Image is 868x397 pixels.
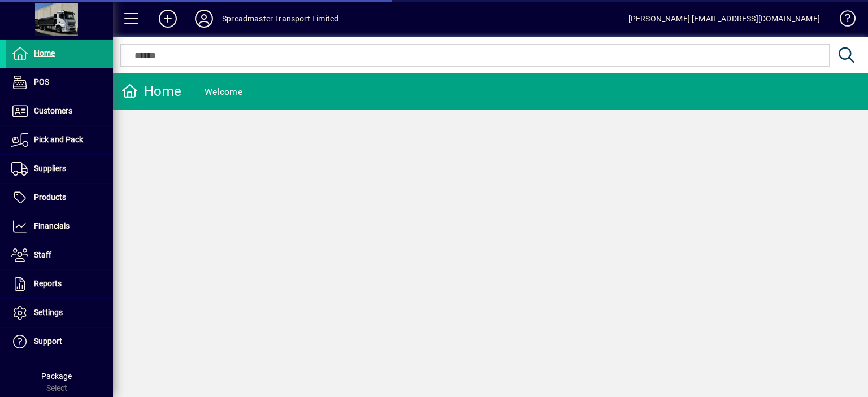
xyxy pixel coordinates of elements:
[6,241,113,269] a: Staff
[34,164,66,173] span: Suppliers
[34,308,63,317] span: Settings
[6,184,113,212] a: Products
[34,337,62,346] span: Support
[186,8,222,29] button: Profile
[34,49,55,58] span: Home
[34,250,51,259] span: Staff
[6,270,113,298] a: Reports
[34,135,83,144] span: Pick and Pack
[831,2,854,39] a: Knowledge Base
[6,328,113,356] a: Support
[150,8,186,29] button: Add
[6,68,113,97] a: POS
[205,83,242,101] div: Welcome
[34,106,72,115] span: Customers
[34,193,66,202] span: Products
[6,126,113,154] a: Pick and Pack
[222,10,338,28] div: Spreadmaster Transport Limited
[6,155,113,183] a: Suppliers
[41,372,72,381] span: Package
[34,221,70,230] span: Financials
[34,279,62,288] span: Reports
[6,299,113,327] a: Settings
[6,97,113,125] a: Customers
[34,77,49,86] span: POS
[6,212,113,241] a: Financials
[121,82,181,101] div: Home
[628,10,820,28] div: [PERSON_NAME] [EMAIL_ADDRESS][DOMAIN_NAME]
